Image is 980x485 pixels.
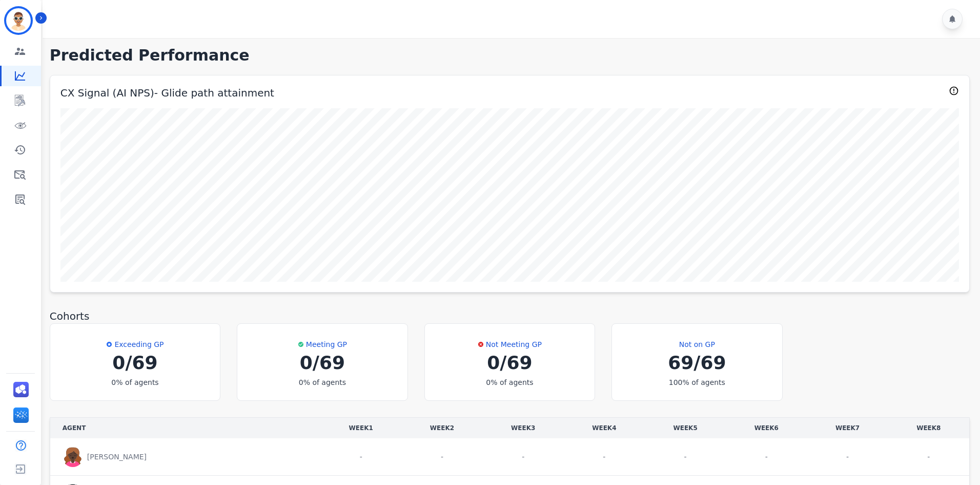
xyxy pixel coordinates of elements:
[437,353,582,373] h2: 0 / 69
[60,86,274,100] h2: CX Signal (AI NPS) - Glide path attainment
[679,336,715,353] h3: Not on GP
[401,418,482,438] th: WEEK 2
[250,377,395,388] p: 0 % of agents
[624,377,769,388] p: 100 % of agents
[333,452,389,462] div: -
[320,418,401,438] th: WEEK 1
[888,418,969,438] th: WEEK 8
[726,418,807,438] th: WEEK 6
[50,309,970,323] h2: Cohorts
[624,353,769,373] h2: 69 / 69
[645,418,726,438] th: WEEK 5
[87,452,147,462] p: [PERSON_NAME]
[63,447,83,467] img: Rounded avatar
[576,452,632,462] div: -
[807,418,888,438] th: WEEK 7
[6,8,31,33] img: Bordered avatar
[901,452,957,462] div: -
[738,452,794,462] div: -
[63,377,208,388] p: 0 % of agents
[306,336,347,353] h3: Meeting GP
[250,353,395,373] h2: 0 / 69
[50,46,970,65] h1: Predicted Performance
[483,418,564,438] th: WEEK 3
[437,377,582,388] p: 0 % of agents
[414,452,470,462] div: -
[495,452,552,462] div: -
[50,418,320,438] th: AGENT
[114,336,164,353] h3: Exceeding GP
[486,336,542,353] h3: Not Meeting GP
[564,418,645,438] th: WEEK 4
[819,452,875,462] div: -
[63,353,208,373] h2: 0 / 69
[657,452,713,462] div: -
